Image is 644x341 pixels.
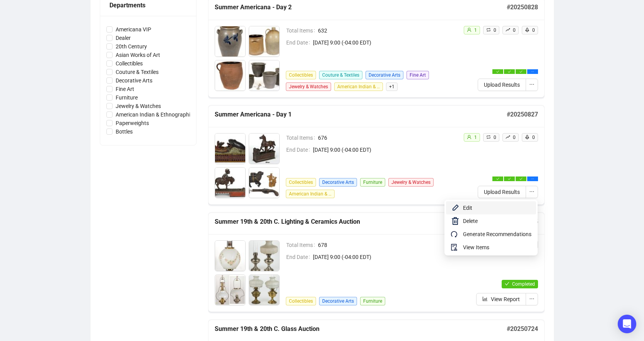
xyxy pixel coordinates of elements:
span: End Date [286,146,313,154]
img: 1_1.jpg [215,134,245,164]
span: Collectibles [286,71,316,79]
span: Fine Art [113,85,137,93]
span: View Report [491,295,520,303]
span: rise [506,27,510,32]
span: user [467,27,471,32]
span: Collectibles [286,178,316,187]
span: 1 [474,27,477,33]
a: Summer Americana - Day 1#20250827Total Items676End Date[DATE] 9:00 (-04:00 EDT)CollectiblesDecora... [208,105,545,205]
span: Generate Recommendations [463,230,531,238]
span: retweet [486,27,491,32]
span: [DATE] 9:00 (-04:00 EDT) [313,146,457,154]
div: Departments [109,0,187,10]
h5: Summer 19th & 20th C. Glass Auction [215,324,507,334]
img: 1001_1.jpg [215,26,245,57]
img: 3_1.jpg [215,168,245,198]
span: 0 [494,135,496,140]
h5: # 20250724 [507,324,538,334]
span: 1 [474,135,477,140]
span: Couture & Textiles [113,68,162,76]
span: Furniture [360,178,385,187]
h5: # 20250827 [507,110,538,119]
span: check [508,177,511,180]
img: 1003_1.jpg [215,60,245,91]
span: Fine Art [407,71,429,79]
span: Couture & Textiles [319,71,362,79]
span: Total Items [286,134,318,142]
span: Furniture [360,297,385,305]
span: Paperweights [113,119,152,127]
span: check [508,70,511,73]
span: Collectibles [286,297,316,305]
span: check [496,70,499,73]
span: Jewelry & Watches [286,82,331,91]
span: 0 [494,27,496,33]
img: svg+xml;base64,PHN2ZyB4bWxucz0iaHR0cDovL3d3dy53My5vcmcvMjAwMC9zdmciIHhtbG5zOnhsaW5rPSJodHRwOi8vd3... [451,203,460,212]
span: Upload Results [484,81,520,89]
span: ellipsis [529,82,535,87]
span: check [505,281,509,286]
img: 1003_1.jpg [215,275,245,305]
span: [DATE] 9:00 (-04:00 EDT) [313,253,457,261]
h5: Summer Americana - Day 1 [215,110,507,119]
img: 1004_1.jpg [249,60,279,91]
button: View Report [476,293,526,305]
span: 0 [532,27,535,33]
span: Decorative Arts [113,76,155,85]
span: ellipsis [531,70,534,73]
span: 0 [513,135,516,140]
span: American Indian & Ethnographic [113,110,196,119]
span: rocket [525,27,530,32]
span: rise [506,135,510,139]
span: ellipsis [529,296,535,302]
span: Decorative Arts [319,178,357,187]
span: bar-chart [482,296,488,302]
span: End Date [286,253,313,261]
span: + 1 [386,82,398,91]
button: Upload Results [478,186,526,198]
span: Total Items [286,241,318,249]
span: check [496,177,499,180]
span: Edit [463,204,531,212]
span: Total Items [286,26,318,35]
span: Delete [463,217,531,225]
h5: Summer 19th & 20th C. Lighting & Ceramics Auction [215,217,507,226]
img: svg+xml;base64,PHN2ZyB4bWxucz0iaHR0cDovL3d3dy53My5vcmcvMjAwMC9zdmciIHhtbG5zOnhsaW5rPSJodHRwOi8vd3... [451,216,460,226]
span: ellipsis [529,189,535,194]
h5: Summer Americana - Day 2 [215,3,507,12]
span: Collectibles [113,59,146,68]
span: redo [451,230,460,239]
img: 1001_1.jpg [215,241,245,271]
img: 1004_1.jpg [249,275,279,305]
a: Summer 19th & 20th C. Lighting & Ceramics Auction#20250725Total Items678End Date[DATE] 9:00 (-04:... [208,212,545,312]
img: 1002_1.jpg [249,241,279,271]
span: Dealer [113,34,134,42]
span: Americana VIP [113,25,154,34]
img: 4_1.jpg [249,168,279,198]
span: Furniture [113,93,141,102]
span: American Indian & Ethnographic [286,190,335,198]
span: retweet [486,135,491,139]
span: End Date [286,38,313,47]
span: [DATE] 9:00 (-04:00 EDT) [313,38,457,47]
button: Upload Results [478,79,526,91]
span: 676 [318,134,457,142]
span: 20th Century [113,42,150,51]
span: check [519,177,523,180]
span: ellipsis [531,177,534,180]
span: View Items [463,243,531,252]
span: American Indian & Ethnographic [334,82,383,91]
span: rocket [525,135,530,139]
span: user [467,135,471,139]
span: audit [451,243,460,252]
span: Asian Works of Art [113,51,163,59]
span: 678 [318,241,457,249]
span: Bottles [113,127,136,136]
span: Decorative Arts [319,297,357,305]
span: Decorative Arts [366,71,403,79]
img: 2_1.jpg [249,134,279,164]
span: Jewelry & Watches [388,178,434,187]
span: 0 [513,27,516,33]
span: Upload Results [484,188,520,196]
span: 0 [532,135,535,140]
